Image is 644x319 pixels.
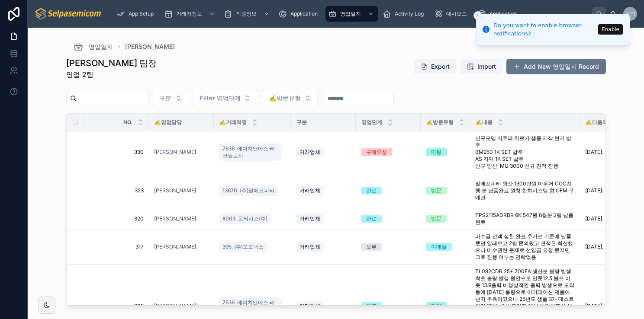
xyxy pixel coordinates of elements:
[222,243,264,250] span: 395. (주)모토닉스
[125,42,175,51] a: [PERSON_NAME]
[200,94,241,102] span: Filter 영업단계
[296,212,351,226] a: 거래업체
[475,233,575,261] span: 미수금 전액 상환 완료 추가로 기존에 납품했던 알레르고 2릴 문의왔고 견적은 회신했으나 미수관련 문제로 선입금 요청 했지만 그후 진행 여부는 연락없음
[219,212,286,226] a: 8003. 옵티시스(주)
[296,299,351,313] a: 거래업체
[446,10,467,17] span: 대시보드
[219,142,286,163] a: 7636. 에이치앤에스 테크놀로지
[159,94,171,102] span: 구분
[219,296,286,316] a: 7636. 에이치앤에스 테크놀로지
[380,6,430,22] a: Activity Log
[325,6,378,22] a: 영업일지
[361,148,415,156] a: 구매요청
[296,184,351,198] a: 거래업체
[366,215,377,223] div: 완료
[154,149,196,156] span: [PERSON_NAME]
[94,187,144,194] a: 323
[219,184,286,198] a: 13670. (주)알에프피티
[426,148,465,156] a: 미팅
[366,243,377,251] div: 보류
[585,303,640,309] a: [DATE].
[154,215,196,222] a: [PERSON_NAME]
[94,243,144,250] a: 317
[66,69,157,80] span: 영업 2팀
[176,10,202,17] span: 거래처정보
[431,148,441,156] div: 미팅
[477,62,496,71] span: Import
[219,297,282,315] a: 7636. 에이치앤에스 테크놀로지
[361,302,415,310] a: 완료
[276,6,324,22] a: Application
[154,243,209,250] a: [PERSON_NAME]
[585,243,640,250] a: [DATE].
[154,187,209,194] a: [PERSON_NAME]
[475,135,575,169] span: 신규모델 저주파 치료기 샘플 제작 턴키 발주 BM250 1K SET 발주 AS 자재 1K SET 발주 신규 양산 MU 3000 신규 견적 진행
[123,119,132,126] span: NO.
[94,215,144,222] a: 320
[475,180,575,201] a: 알에프피티 방산 1300만원 마우저 COC진행 분 납품완료 원청 한화시스템 향 OEM 구매건
[585,243,603,250] span: [DATE].
[506,59,606,74] button: Add New 영업일지 Record
[431,215,441,223] div: 방문
[366,302,377,310] div: 완료
[426,243,465,251] a: 이메일
[361,119,382,126] span: 영업단계
[219,119,247,126] span: ✍️거래처명
[585,215,640,222] a: [DATE].
[219,144,282,161] a: 7636. 에이치앤에스 테크놀로지
[94,149,144,156] a: 330
[154,149,209,156] a: [PERSON_NAME]
[395,10,424,17] span: Activity Log
[431,6,473,22] a: 대시보드
[222,187,274,194] span: 13670. (주)알에프피티
[66,57,157,69] h1: [PERSON_NAME] 팀장
[426,215,465,223] a: 방문
[154,215,209,222] a: [PERSON_NAME]
[269,94,301,102] span: ✍️방문유형
[299,187,320,194] span: 거래업체
[473,11,482,20] button: Close toast
[73,41,113,52] a: 영업일지
[475,6,523,22] a: Application
[236,10,257,17] span: 직원정보
[493,21,596,38] div: Do you want to enable browser notifications?
[585,149,640,156] a: [DATE].
[299,243,320,250] span: 거래업체
[193,90,258,106] button: Select Button
[89,42,113,51] span: 영업일지
[475,212,575,226] a: TPS2115ADRBR 6K 547원 8월분 2릴 납품완료
[366,148,387,156] div: 구매요청
[585,215,603,222] span: [DATE].
[414,59,457,74] button: Export
[154,303,196,309] span: [PERSON_NAME]
[366,187,377,195] div: 완료
[109,4,592,23] div: scrollable content
[585,303,603,309] span: [DATE].
[219,240,286,254] a: 395. (주)모토닉스
[161,6,219,22] a: 거래처정보
[219,214,271,224] a: 8003. 옵티시스(주)
[222,299,279,313] span: 7636. 에이치앤에스 테크놀로지
[340,10,361,17] span: 영업일지
[221,6,274,22] a: 직원정보
[154,243,196,250] a: [PERSON_NAME]
[585,149,603,156] span: [DATE].
[296,145,351,159] a: 거래업체
[625,10,635,17] span: 윤박
[290,10,318,17] span: Application
[431,302,441,310] div: 미팅
[152,90,189,106] button: Select Button
[154,187,196,194] a: [PERSON_NAME]
[296,240,351,254] a: 거래업체
[361,187,415,195] a: 완료
[586,119,618,126] span: ✍️다음액션일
